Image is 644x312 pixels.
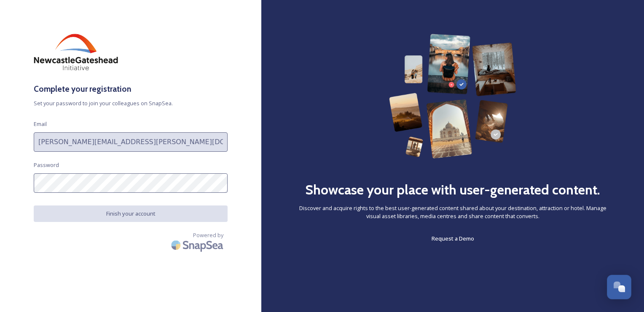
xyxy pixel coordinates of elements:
[34,83,228,95] h3: Complete your registration
[34,99,228,107] span: Set your password to join your colleagues on SnapSea.
[169,235,228,255] img: SnapSea Logo
[432,235,474,242] span: Request a Demo
[389,34,516,159] img: 63b42ca75bacad526042e722_Group%20154-p-800.png
[305,180,600,200] h2: Showcase your place with user-generated content.
[295,204,610,220] span: Discover and acquire rights to the best user-generated content shared about your destination, att...
[34,161,59,169] span: Password
[34,120,47,128] span: Email
[607,275,631,299] button: Open Chat
[432,233,474,244] a: Request a Demo
[34,34,118,70] img: download%20(2).png
[34,205,228,222] button: Finish your account
[193,231,223,239] span: Powered by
